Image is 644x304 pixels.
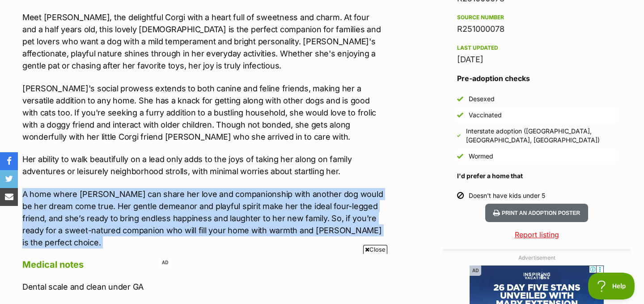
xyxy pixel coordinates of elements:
img: Yes [457,153,463,159]
p: [PERSON_NAME]'s social prowess extends to both canine and feline friends, making her a versatile ... [22,82,384,143]
div: Last updated [457,44,616,51]
h3: Pre-adoption checks [457,73,616,84]
button: Print an adoption poster [485,204,588,222]
div: R251000078 [457,23,616,35]
span: AD [159,257,171,268]
p: Dental scale and clean under GA [22,281,384,293]
p: A home where [PERSON_NAME] can share her love and companionship with another dog would be her dre... [22,188,384,248]
div: Vaccinated [469,111,502,120]
img: Yes [457,112,463,118]
div: Wormed [469,152,493,161]
iframe: Help Scout Beacon - Open [588,273,635,300]
p: Her ability to walk beautifully on a lead only adds to the joys of taking her along on family adv... [22,153,384,177]
img: Yes [457,134,461,137]
img: Yes [457,96,463,102]
div: [DATE] [457,53,616,66]
span: Close [363,245,387,254]
div: Desexed [469,94,495,103]
a: Report listing [443,229,631,240]
p: Meet [PERSON_NAME], the delightful Corgi with a heart full of sweetness and charm. At four and a ... [22,11,384,72]
h4: I'd prefer a home that [457,171,616,180]
div: Source number [457,14,616,21]
h4: Medical notes [22,259,384,270]
div: Doesn't have kids under 5 [469,191,545,200]
div: Interstate adoption ([GEOGRAPHIC_DATA], [GEOGRAPHIC_DATA], [GEOGRAPHIC_DATA]) [466,127,616,145]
